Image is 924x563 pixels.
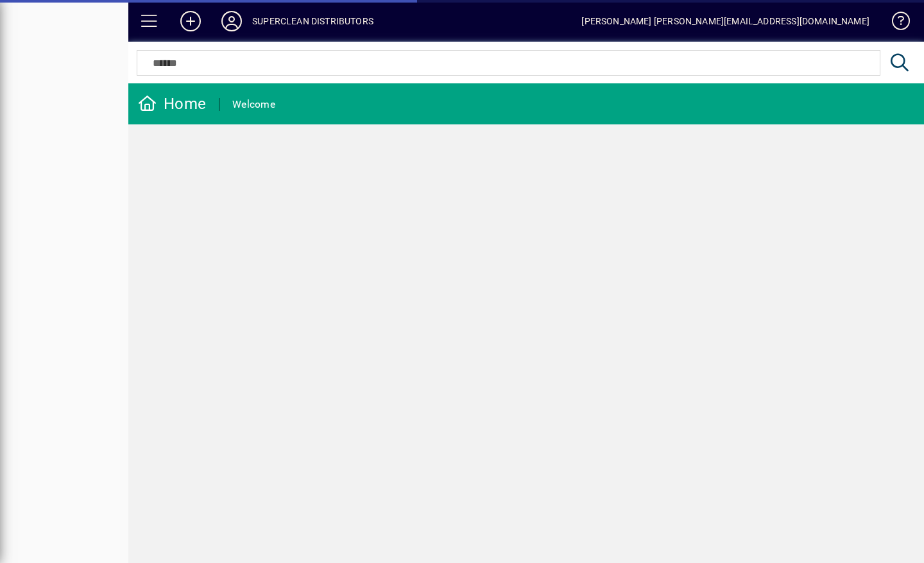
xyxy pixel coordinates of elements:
[138,94,206,114] div: Home
[211,10,252,33] button: Profile
[882,3,908,44] a: Knowledge Base
[252,11,373,31] div: SUPERCLEAN DISTRIBUTORS
[170,10,211,33] button: Add
[581,11,869,31] div: [PERSON_NAME] [PERSON_NAME][EMAIL_ADDRESS][DOMAIN_NAME]
[232,94,275,115] div: Welcome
